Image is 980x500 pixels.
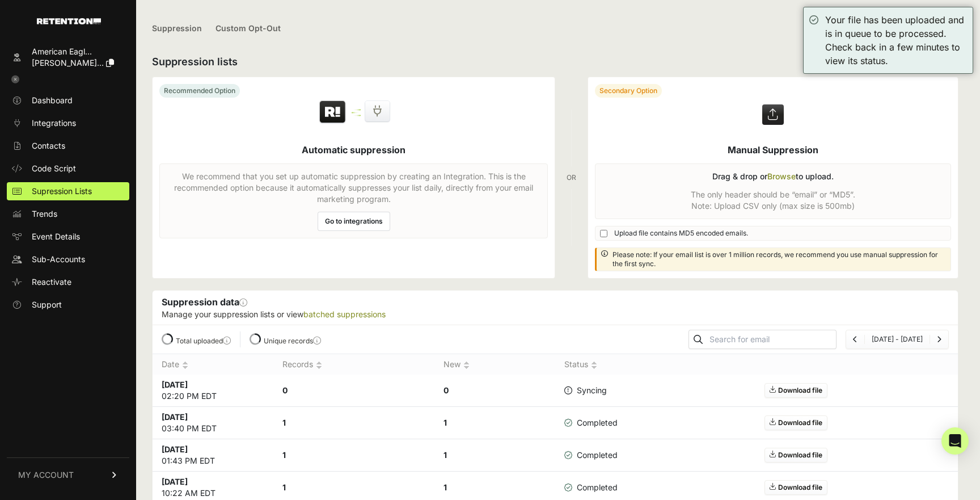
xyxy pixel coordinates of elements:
[564,482,618,493] span: Completed
[443,450,447,460] strong: 1
[555,354,636,375] th: Status
[7,296,129,314] a: Support
[167,171,540,205] p: We recommend that you set up automatic suppression by creating an Integration. This is the recomm...
[282,385,288,395] strong: 0
[707,331,836,347] input: Search for email
[32,58,104,68] span: [PERSON_NAME]...
[853,335,857,343] a: Previous
[7,91,129,110] a: Dashboard
[32,208,57,220] span: Trends
[352,115,361,116] img: integration
[443,482,447,492] strong: 1
[316,361,322,369] img: no_sort-eaf950dc5ab64cae54d48a5578032e96f70b2ecb7d747501f34c8f2db400fb66.gif
[864,335,930,344] li: [DATE] - [DATE]
[7,228,129,246] a: Event Details
[463,361,470,369] img: no_sort-eaf950dc5ab64cae54d48a5578032e96f70b2ecb7d747501f34c8f2db400fb66.gif
[7,205,129,223] a: Trends
[32,95,73,106] span: Dashboard
[153,407,273,439] td: 03:40 PM EDT
[32,254,85,265] span: Sub-Accounts
[564,417,618,428] span: Completed
[162,477,188,486] strong: [DATE]
[564,385,607,396] span: Syncing
[152,16,202,43] a: Suppression
[941,427,969,455] div: Open Intercom Messenger
[282,482,286,492] strong: 1
[216,16,281,43] a: Custom Opt-Out
[7,273,129,291] a: Reactivate
[614,229,748,238] span: Upload file contains MD5 encoded emails.
[32,231,80,242] span: Event Details
[303,309,386,319] a: batched suppressions
[32,46,114,57] div: American Eagl...
[153,439,273,472] td: 01:43 PM EDT
[159,84,240,98] div: Recommended Option
[564,449,618,461] span: Completed
[7,182,129,200] a: Supression Lists
[32,299,62,310] span: Support
[7,159,129,178] a: Code Script
[264,337,321,345] label: Unique records
[176,337,231,345] label: Total uploaded
[352,109,361,111] img: integration
[600,230,607,237] input: Upload file contains MD5 encoded emails.
[32,117,76,129] span: Integrations
[567,77,576,279] div: OR
[162,412,188,422] strong: [DATE]
[32,163,76,174] span: Code Script
[7,43,129,72] a: American Eagl... [PERSON_NAME]...
[434,354,555,375] th: New
[162,444,188,454] strong: [DATE]
[443,418,447,427] strong: 1
[764,448,827,463] a: Download file
[153,291,958,325] div: Suppression data
[7,114,129,132] a: Integrations
[318,100,347,125] img: Retention
[591,361,597,369] img: no_sort-eaf950dc5ab64cae54d48a5578032e96f70b2ecb7d747501f34c8f2db400fb66.gif
[282,450,286,460] strong: 1
[153,375,273,407] td: 02:20 PM EDT
[764,415,827,430] a: Download file
[318,212,390,231] a: Go to integrations
[182,361,188,369] img: no_sort-eaf950dc5ab64cae54d48a5578032e96f70b2ecb7d747501f34c8f2db400fb66.gif
[273,354,434,375] th: Records
[846,330,949,349] nav: Page navigation
[764,480,827,495] a: Download file
[825,13,967,68] div: Your file has been uploaded and is in queue to be processed. Check back in a few minutes to view ...
[152,54,958,70] h2: Suppression lists
[18,469,74,481] span: MY ACCOUNT
[162,380,188,389] strong: [DATE]
[32,276,71,288] span: Reactivate
[7,250,129,268] a: Sub-Accounts
[302,143,405,157] h5: Automatic suppression
[7,457,129,492] a: MY ACCOUNT
[282,418,286,427] strong: 1
[162,309,949,320] p: Manage your suppression lists or view
[443,385,449,395] strong: 0
[153,354,273,375] th: Date
[352,112,361,114] img: integration
[937,335,941,343] a: Next
[37,18,101,24] img: Retention.com
[32,186,92,197] span: Supression Lists
[32,140,65,152] span: Contacts
[7,137,129,155] a: Contacts
[764,383,827,398] a: Download file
